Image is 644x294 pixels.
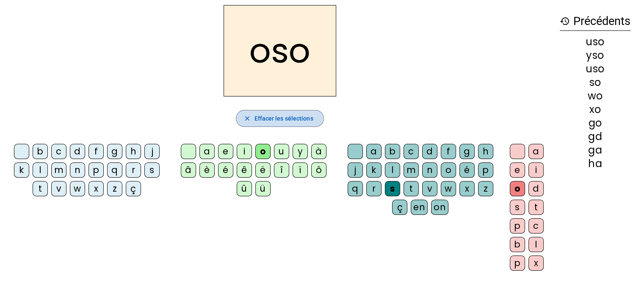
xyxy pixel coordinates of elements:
div: s [510,200,525,215]
h2: oso [224,5,336,96]
div: ç [126,181,141,196]
div: uso [560,64,630,74]
div: b [385,144,400,159]
div: i [237,144,252,159]
div: z [107,181,122,196]
div: k [366,162,381,178]
div: ga [560,145,630,155]
div: é [218,162,233,178]
div: o [255,144,271,159]
div: c [528,218,544,234]
mat-icon: close [243,115,251,122]
div: yso [560,50,630,60]
div: ç [392,200,407,215]
div: e [218,144,233,159]
div: f [441,144,456,159]
div: b [33,144,48,159]
div: t [33,181,48,196]
div: r [126,162,141,178]
div: y [293,144,308,159]
div: î [274,162,289,178]
div: p [510,218,525,234]
div: x [528,256,544,271]
div: v [51,181,66,196]
div: en [411,200,428,215]
div: ha [560,159,630,169]
div: â [181,162,196,178]
mat-icon: history [560,16,570,26]
div: q [348,181,363,196]
div: b [510,237,525,252]
div: d [528,181,544,196]
div: t [528,200,544,215]
div: f [88,144,104,159]
div: l [33,162,48,178]
div: o [510,181,525,196]
div: s [385,181,400,196]
div: x [459,181,475,196]
div: a [366,144,381,159]
div: h [478,144,493,159]
div: so [560,77,630,88]
div: s [144,162,160,178]
div: ê [237,162,252,178]
div: g [107,144,122,159]
div: p [510,256,525,271]
div: x [88,181,104,196]
div: m [404,162,419,178]
div: a [199,144,215,159]
div: ô [311,162,326,178]
div: g [459,144,475,159]
div: ü [255,181,271,196]
div: é [459,162,475,178]
div: v [422,181,437,196]
div: l [385,162,400,178]
div: u [274,144,289,159]
div: ë [255,162,271,178]
div: û [237,181,252,196]
div: gd [560,132,630,142]
div: w [70,181,85,196]
div: q [107,162,122,178]
div: l [528,237,544,252]
div: wo [560,91,630,101]
div: c [51,144,66,159]
div: a [528,144,544,159]
div: d [70,144,85,159]
div: r [366,181,381,196]
div: p [88,162,104,178]
div: xo [560,104,630,115]
div: n [422,162,437,178]
div: on [431,200,448,215]
div: z [478,181,493,196]
div: d [422,144,437,159]
div: m [51,162,66,178]
button: Effacer les sélections [236,110,323,127]
div: w [441,181,456,196]
div: è [199,162,215,178]
div: c [404,144,419,159]
div: n [70,162,85,178]
div: p [478,162,493,178]
div: i [528,162,544,178]
div: j [348,162,363,178]
div: h [126,144,141,159]
div: à [311,144,326,159]
div: o [441,162,456,178]
div: k [14,162,29,178]
div: e [510,162,525,178]
div: ï [293,162,308,178]
h3: Précédents [560,12,630,31]
div: j [144,144,160,159]
div: go [560,118,630,128]
span: Effacer les sélections [254,113,313,124]
div: uso [560,37,630,47]
div: t [404,181,419,196]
